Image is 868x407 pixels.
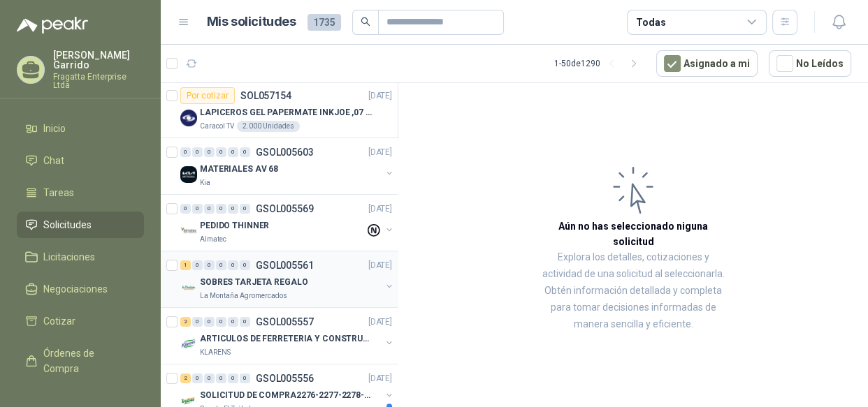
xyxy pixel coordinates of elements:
[240,317,250,327] div: 0
[228,204,238,214] div: 0
[53,73,144,89] p: Fragatta Enterprise Ltda
[17,147,144,174] a: Chat
[200,163,278,176] p: MATERIALES AV 68
[192,204,203,214] div: 0
[17,212,144,238] a: Solicitudes
[308,14,341,31] span: 1735
[43,313,75,329] span: Cotizar
[180,223,197,239] img: Company Logo
[368,202,392,216] p: [DATE]
[192,317,203,327] div: 0
[200,234,226,245] p: Almatec
[240,147,250,157] div: 0
[43,249,95,265] span: Licitaciones
[216,317,226,327] div: 0
[216,260,226,270] div: 0
[368,89,392,103] p: [DATE]
[200,121,234,132] p: Caracol TV
[361,17,370,27] span: search
[204,317,215,327] div: 0
[240,204,250,214] div: 0
[237,121,300,132] div: 2.000 Unidades
[216,147,226,157] div: 0
[228,260,238,270] div: 0
[53,50,144,70] p: [PERSON_NAME] Garrido
[161,82,398,138] a: Por cotizarSOL057154[DATE] Company LogoLAPICEROS GEL PAPERMATE INKJOE ,07 1 LOGO 1 TINTACaracol T...
[368,146,392,159] p: [DATE]
[43,346,131,376] span: Órdenes de Compra
[256,147,314,157] p: GSOL005603
[180,166,197,183] img: Company Logo
[200,106,374,119] p: LAPICEROS GEL PAPERMATE INKJOE ,07 1 LOGO 1 TINTA
[200,347,231,358] p: KLARENS
[228,317,238,327] div: 0
[180,200,395,245] a: 0 0 0 0 0 0 GSOL005569[DATE] Company LogoPEDIDO THINNERAlmatec
[192,373,203,383] div: 0
[656,50,758,77] button: Asignado a mi
[43,153,64,168] span: Chat
[180,336,197,353] img: Company Logo
[43,281,108,297] span: Negociaciones
[240,373,250,383] div: 0
[180,144,395,188] a: 0 0 0 0 0 0 GSOL005603[DATE] Company LogoMATERIALES AV 68Kia
[368,259,392,272] p: [DATE]
[204,204,215,214] div: 0
[256,204,314,214] p: GSOL005569
[200,219,269,232] p: PEDIDO THINNER
[204,147,215,157] div: 0
[769,50,851,77] button: No Leídos
[216,373,226,383] div: 0
[240,260,250,270] div: 0
[368,316,392,329] p: [DATE]
[192,147,203,157] div: 0
[192,260,203,270] div: 0
[204,260,215,270] div: 0
[17,17,88,34] img: Logo peakr
[200,290,287,302] p: La Montaña Agromercados
[180,110,197,126] img: Company Logo
[636,15,665,30] div: Todas
[17,179,144,206] a: Tareas
[43,185,74,200] span: Tareas
[17,244,144,270] a: Licitaciones
[200,332,374,346] p: ARTICULOS DE FERRETERIA Y CONSTRUCCION EN GENERAL
[180,260,191,270] div: 1
[17,308,144,334] a: Cotizar
[538,219,728,249] h3: Aún no has seleccionado niguna solicitud
[228,373,238,383] div: 0
[180,373,191,383] div: 2
[180,313,395,358] a: 2 0 0 0 0 0 GSOL005557[DATE] Company LogoARTICULOS DE FERRETERIA Y CONSTRUCCION EN GENERALKLARENS
[200,276,308,289] p: SOBRES TARJETA REGALO
[17,276,144,302] a: Negociaciones
[180,279,197,296] img: Company Logo
[17,340,144,382] a: Órdenes de Compra
[17,115,144,142] a: Inicio
[228,147,238,157] div: 0
[216,204,226,214] div: 0
[256,317,314,327] p: GSOL005557
[256,260,314,270] p: GSOL005561
[180,257,395,302] a: 1 0 0 0 0 0 GSOL005561[DATE] Company LogoSOBRES TARJETA REGALOLa Montaña Agromercados
[43,217,92,232] span: Solicitudes
[180,147,191,157] div: 0
[368,372,392,385] p: [DATE]
[200,389,374,402] p: SOLICITUD DE COMPRA2276-2277-2278-2284-2285-
[200,177,210,188] p: Kia
[204,373,215,383] div: 0
[554,52,645,75] div: 1 - 50 de 1290
[180,204,191,214] div: 0
[256,373,314,383] p: GSOL005556
[43,121,66,136] span: Inicio
[180,317,191,327] div: 2
[240,91,291,101] p: SOL057154
[180,87,235,104] div: Por cotizar
[207,12,296,32] h1: Mis solicitudes
[538,249,728,333] p: Explora los detalles, cotizaciones y actividad de una solicitud al seleccionarla. Obtén informaci...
